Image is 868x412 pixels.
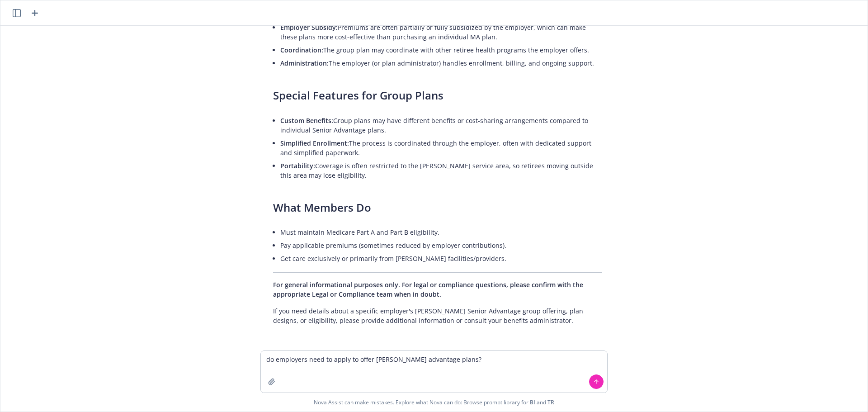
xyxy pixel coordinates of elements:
li: Coverage is often restricted to the [PERSON_NAME] service area, so retirees moving outside this a... [280,159,602,182]
span: Employer Subsidy: [280,23,338,32]
li: Get care exclusively or primarily from [PERSON_NAME] facilities/providers. [280,252,602,265]
span: Coordination: [280,46,323,54]
li: The employer (or plan administrator) handles enrollment, billing, and ongoing support. [280,57,602,70]
span: Nova Assist can make mistakes. Explore what Nova can do: Browse prompt library for and [314,393,554,412]
p: If you need details about a specific employer's [PERSON_NAME] Senior Advantage group offering, pl... [273,306,602,325]
span: For general informational purposes only. For legal or compliance questions, please confirm with t... [273,280,583,298]
li: Group plans may have different benefits or cost-sharing arrangements compared to individual Senio... [280,114,602,137]
span: Simplified Enrollment: [280,139,349,147]
a: TR [547,398,554,406]
li: Premiums are often partially or fully subsidized by the employer, which can make these plans more... [280,21,602,43]
li: Pay applicable premiums (sometimes reduced by employer contributions). [280,239,602,252]
span: Portability: [280,161,315,170]
span: Administration: [280,59,329,67]
li: The group plan may coordinate with other retiree health programs the employer offers. [280,43,602,57]
h3: Special Features for Group Plans [273,88,602,103]
h3: What Members Do [273,200,602,215]
textarea: do employers need to apply to offer [PERSON_NAME] advantage plans? [261,351,607,393]
li: The process is coordinated through the employer, often with dedicated support and simplified pape... [280,137,602,159]
li: Must maintain Medicare Part A and Part B eligibility. [280,226,602,239]
a: BI [530,398,535,406]
span: Custom Benefits: [280,116,333,125]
